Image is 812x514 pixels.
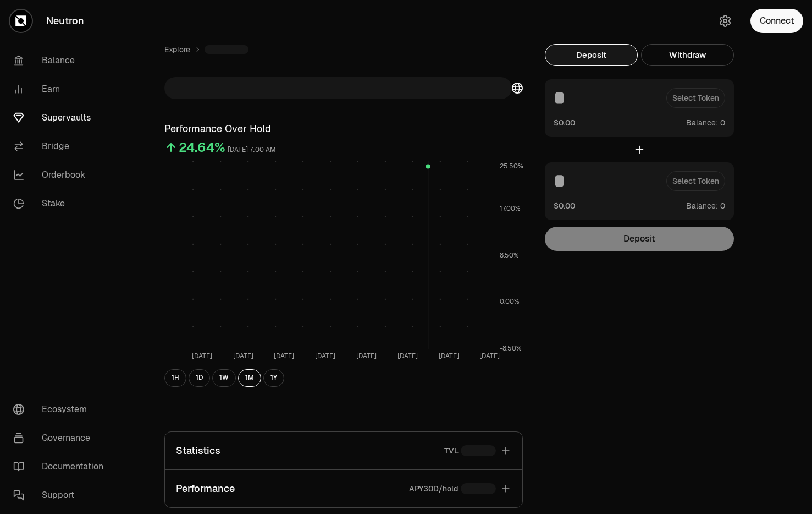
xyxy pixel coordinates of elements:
[189,369,210,387] button: 1D
[641,44,734,66] button: Withdraw
[409,483,459,494] p: APY30D/hold
[4,395,119,424] a: Ecosystem
[4,189,119,218] a: Stake
[212,369,236,387] button: 1W
[4,46,119,75] a: Balance
[164,44,190,55] a: Explore
[479,352,500,360] tspan: [DATE]
[165,470,522,507] button: PerformanceAPY30D/hold
[238,369,261,387] button: 1M
[686,200,718,211] span: Balance:
[554,117,575,128] button: $0.00
[179,139,225,156] div: 24.64%
[191,352,212,360] tspan: [DATE]
[750,9,803,33] button: Connect
[176,443,220,458] p: Statistics
[165,432,522,469] button: StatisticsTVL
[315,352,335,360] tspan: [DATE]
[176,481,235,496] p: Performance
[444,445,459,456] p: TVL
[686,117,718,128] span: Balance:
[499,251,518,260] tspan: 8.50%
[4,132,119,161] a: Bridge
[4,452,119,481] a: Documentation
[228,144,276,156] div: [DATE] 7:00 AM
[438,352,459,360] tspan: [DATE]
[356,352,376,360] tspan: [DATE]
[4,481,119,510] a: Support
[499,204,520,213] tspan: 17.00%
[164,44,523,55] nav: breadcrumb
[499,297,519,306] tspan: 0.00%
[499,162,523,171] tspan: 25.50%
[164,369,186,387] button: 1H
[4,161,119,189] a: Orderbook
[274,352,294,360] tspan: [DATE]
[263,369,284,387] button: 1Y
[4,103,119,132] a: Supervaults
[397,352,417,360] tspan: [DATE]
[499,344,521,353] tspan: -8.50%
[4,424,119,452] a: Governance
[233,352,253,360] tspan: [DATE]
[554,200,575,211] button: $0.00
[545,44,638,66] button: Deposit
[4,75,119,103] a: Earn
[164,121,523,136] h3: Performance Over Hold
